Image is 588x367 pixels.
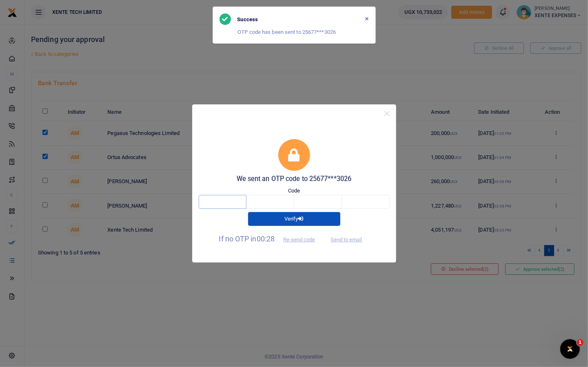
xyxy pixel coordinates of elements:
[366,15,369,22] button: Close
[199,175,390,183] h5: We sent an OTP code to 25677***3026
[257,234,275,243] span: 00:28
[381,108,393,119] button: Close
[577,339,584,346] span: 1
[560,339,580,359] iframe: Intercom live chat
[237,16,258,23] h6: Success
[288,187,300,195] label: Code
[248,212,340,226] button: Verify
[237,28,368,37] p: OTP code has been sent to 25677***3026
[219,234,322,243] span: If no OTP in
